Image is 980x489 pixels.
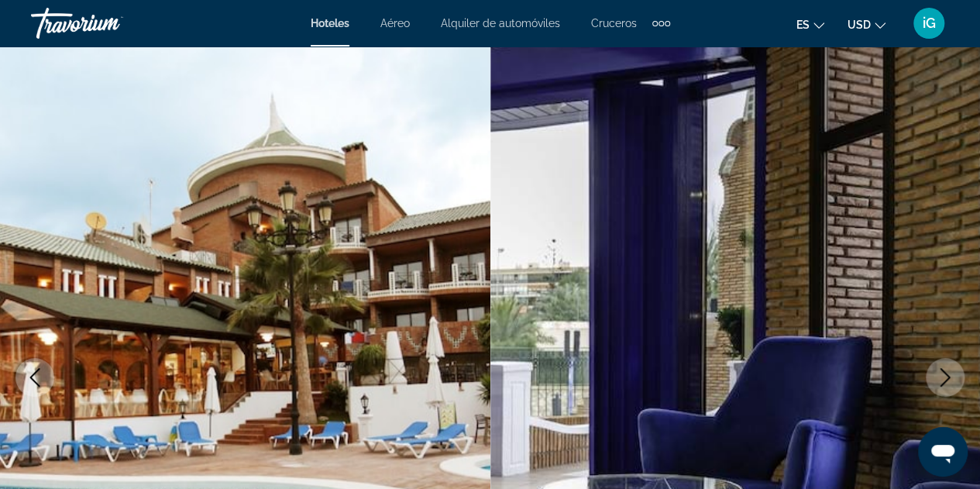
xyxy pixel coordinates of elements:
button: User Menu [909,7,949,40]
a: Alquiler de automóviles [441,17,560,29]
span: es [796,19,810,31]
button: Next image [926,358,965,397]
button: Change language [796,13,824,36]
span: iG [923,15,936,31]
button: Change currency [848,13,885,36]
a: Hoteles [311,17,349,29]
iframe: Button to launch messaging window [918,427,968,477]
a: Aéreo [380,17,410,29]
button: Extra navigation items [652,11,670,36]
button: Previous image [15,358,54,397]
span: USD [848,19,871,31]
a: Cruceros [591,17,637,29]
a: Travorium [31,3,186,43]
